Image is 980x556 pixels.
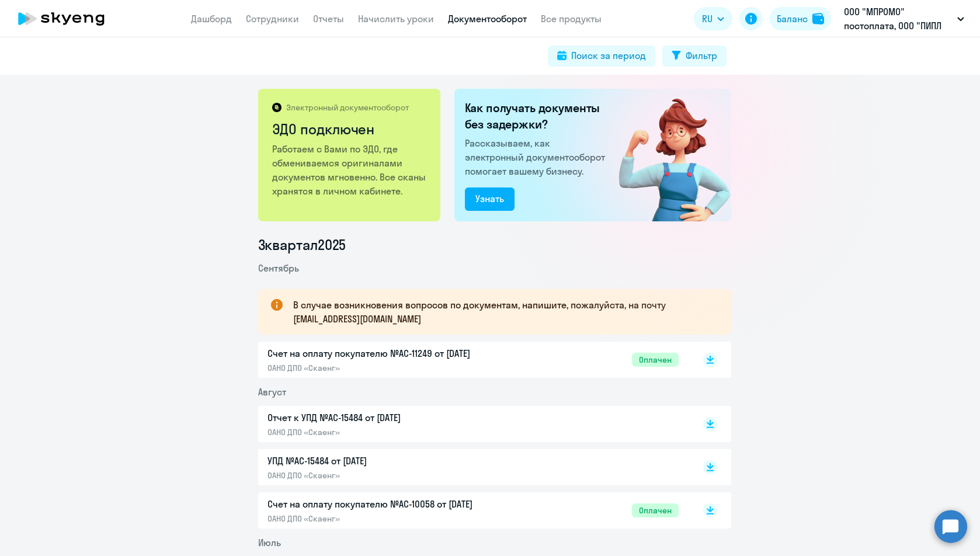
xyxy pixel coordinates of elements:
[267,470,513,481] p: ОАНО ДПО «Скаенг»
[465,187,515,211] button: Узнать
[258,386,286,398] span: Август
[548,46,655,67] button: Поиск за период
[571,48,646,62] div: Поиск за период
[258,235,731,254] li: 3 квартал 2025
[267,497,679,524] a: Счет на оплату покупателю №AC-10058 от [DATE]ОАНО ДПО «Скаенг»Оплачен
[600,89,731,221] img: connected
[267,346,679,373] a: Счет на оплату покупателю №AC-11249 от [DATE]ОАНО ДПО «Скаенг»Оплачен
[475,192,504,206] div: Узнать
[541,13,602,25] a: Все продукты
[258,262,299,274] span: Сентябрь
[313,13,344,25] a: Отчеты
[844,5,953,33] p: ООО "МПРОМО" постоплата, ООО "ПИПЛ МЕДИА ПРОДАКШЕН"
[694,7,732,30] button: RU
[702,12,713,26] span: RU
[267,427,513,437] p: ОАНО ДПО «Скаенг»
[267,411,679,437] a: Отчет к УПД №AC-15484 от [DATE]ОАНО ДПО «Скаенг»
[267,513,513,524] p: ОАНО ДПО «Скаенг»
[686,48,717,62] div: Фильтр
[632,503,679,517] span: Оплачен
[662,46,727,67] button: Фильтр
[465,136,610,178] p: Рассказываем, как электронный документооборот помогает вашему бизнесу.
[267,411,513,425] p: Отчет к УПД №AC-15484 от [DATE]
[777,12,808,26] div: Баланс
[358,13,434,25] a: Начислить уроки
[293,298,710,326] p: В случае возникновения вопросов по документам, напишите, пожалуйста, на почту [EMAIL_ADDRESS][DOM...
[191,13,232,25] a: Дашборд
[448,13,527,25] a: Документооборот
[286,102,409,113] p: Электронный документооборот
[632,353,679,367] span: Оплачен
[465,100,610,133] h2: Как получать документы без задержки?
[267,454,513,468] p: УПД №AC-15484 от [DATE]
[838,5,970,33] button: ООО "МПРОМО" постоплата, ООО "ПИПЛ МЕДИА ПРОДАКШЕН"
[267,363,513,373] p: ОАНО ДПО «Скаенг»
[272,120,428,138] h2: ЭДО подключен
[267,497,513,511] p: Счет на оплату покупателю №AC-10058 от [DATE]
[258,537,281,548] span: Июль
[267,346,513,360] p: Счет на оплату покупателю №AC-11249 от [DATE]
[267,454,679,481] a: УПД №AC-15484 от [DATE]ОАНО ДПО «Скаенг»
[812,13,824,25] img: balance
[770,7,831,30] button: Балансbalance
[272,142,428,198] p: Работаем с Вами по ЭДО, где обмениваемся оригиналами документов мгновенно. Все сканы хранятся в л...
[246,13,299,25] a: Сотрудники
